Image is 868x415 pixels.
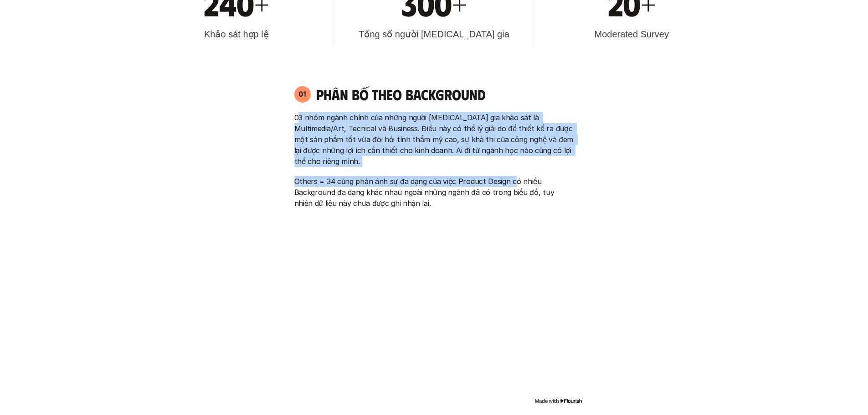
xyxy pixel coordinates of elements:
iframe: Interactive or visual content [286,222,582,395]
h3: Tổng số người [MEDICAL_DATA] gia [359,28,509,41]
h3: Khảo sát hợp lệ [204,28,269,41]
p: Others = 34 cũng phản ánh sự đa dạng của việc Product Design có nhiều Background đa dạng khác nha... [294,176,574,209]
p: 01 [299,90,306,97]
img: Made with Flourish [534,397,582,405]
h4: Phân bố theo background [316,86,574,103]
p: 03 nhóm ngành chính của những người [MEDICAL_DATA] gia khảo sát là Multimedia/Art, Tecnical và Bu... [294,112,574,167]
h3: Moderated Survey [594,28,668,41]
